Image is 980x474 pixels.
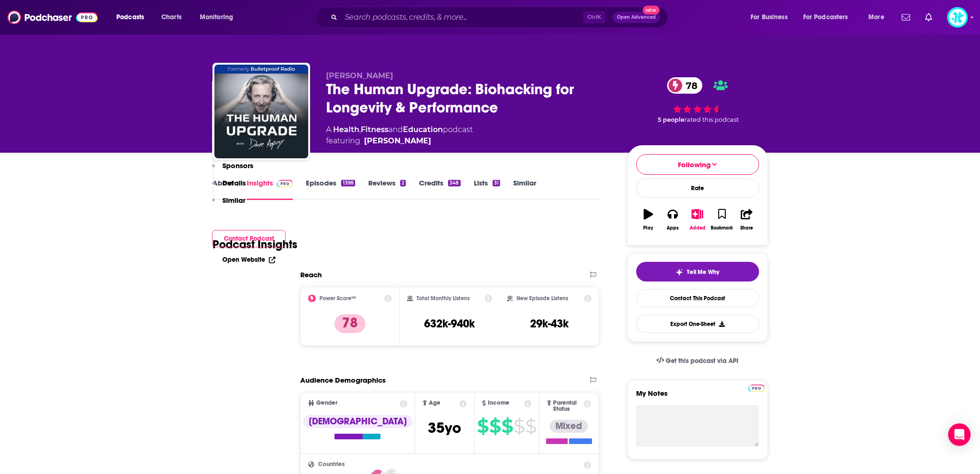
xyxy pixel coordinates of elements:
span: Logged in as ImpactTheory [947,7,968,28]
button: open menu [862,10,896,25]
span: 78 [676,77,702,94]
span: Get this podcast via API [666,357,738,365]
button: open menu [744,10,799,25]
button: Apps [661,203,685,237]
span: Tell Me Why [687,268,719,276]
span: Podcasts [116,11,144,24]
p: Details [222,178,246,187]
p: Similar [222,196,245,205]
span: More [868,11,884,24]
span: and [388,125,403,134]
a: Similar [513,178,536,200]
div: Search podcasts, credits, & more... [324,7,677,28]
button: tell me why sparkleTell Me Why [636,262,759,281]
span: [PERSON_NAME] [326,71,393,80]
span: Open Advanced [617,15,656,20]
button: Following [636,154,759,175]
div: Rate [636,178,759,198]
div: Play [643,225,653,231]
div: Mixed [550,420,588,433]
span: $ [477,419,488,434]
input: Search podcasts, credits, & more... [341,10,583,25]
button: Bookmark [710,203,734,237]
button: open menu [797,10,862,25]
img: User Profile [947,7,968,28]
button: open menu [110,10,156,25]
h2: Reach [300,270,322,279]
span: 35 yo [428,419,461,437]
a: Show notifications dropdown [898,9,914,25]
span: 5 people [658,116,684,123]
img: tell me why sparkle [676,268,683,276]
a: Reviews2 [368,178,406,200]
button: Export One-Sheet [636,315,759,333]
span: rated this podcast [684,116,739,123]
div: A podcast [326,124,473,147]
a: Get this podcast via API [649,349,746,372]
h2: Audience Demographics [300,376,386,385]
div: 31 [493,180,500,186]
a: Dave Asprey [364,135,431,147]
span: Charts [161,11,182,24]
button: Similar [212,196,245,213]
h2: Power Score™ [319,295,356,302]
div: Bookmark [711,225,733,231]
span: Monitoring [200,11,233,24]
a: Fitness [361,125,388,134]
a: Contact This Podcast [636,289,759,307]
a: Open Website [222,256,275,264]
span: $ [525,419,536,434]
div: 1398 [341,180,355,186]
span: featuring [326,135,473,147]
div: 78 5 peoplerated this podcast [627,71,768,130]
button: Details [212,178,246,196]
button: Show profile menu [947,7,968,28]
button: Contact Podcast [212,230,286,247]
img: The Human Upgrade: Biohacking for Longevity & Performance [214,65,308,158]
a: Episodes1398 [306,178,355,200]
a: Charts [155,10,187,25]
div: Added [690,225,706,231]
a: Lists31 [474,178,500,200]
h3: 29k-43k [530,317,569,331]
a: 78 [667,77,702,94]
span: For Podcasters [803,11,848,24]
span: $ [514,419,524,434]
div: 348 [448,180,460,186]
span: New [643,6,660,15]
span: , [359,125,361,134]
span: $ [501,419,513,434]
div: Open Intercom Messenger [948,423,971,446]
button: Share [734,203,759,237]
div: Apps [667,225,679,231]
span: Income [488,400,509,406]
h3: 632k-940k [424,317,475,331]
h2: New Episode Listens [517,295,568,302]
button: Open AdvancedNew [613,12,660,23]
div: 2 [400,180,406,186]
div: [DEMOGRAPHIC_DATA] [303,415,412,428]
span: Gender [316,400,337,406]
span: Parental Status [553,400,582,412]
span: Ctrl K [583,11,605,23]
span: Countries [318,461,345,467]
button: Added [685,203,709,237]
div: Share [740,225,753,231]
a: Health [333,125,359,134]
button: Play [636,203,661,237]
span: Age [429,400,441,406]
img: Podchaser - Follow, Share and Rate Podcasts [8,8,98,26]
img: Podchaser Pro [748,385,765,392]
h2: Total Monthly Listens [417,295,470,302]
p: 78 [334,314,365,333]
a: Show notifications dropdown [921,9,936,25]
a: Education [403,125,443,134]
a: Pro website [748,383,765,392]
a: Credits348 [419,178,460,200]
span: Following [678,160,711,169]
label: My Notes [636,389,759,405]
span: For Business [751,11,788,24]
span: $ [489,419,501,434]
